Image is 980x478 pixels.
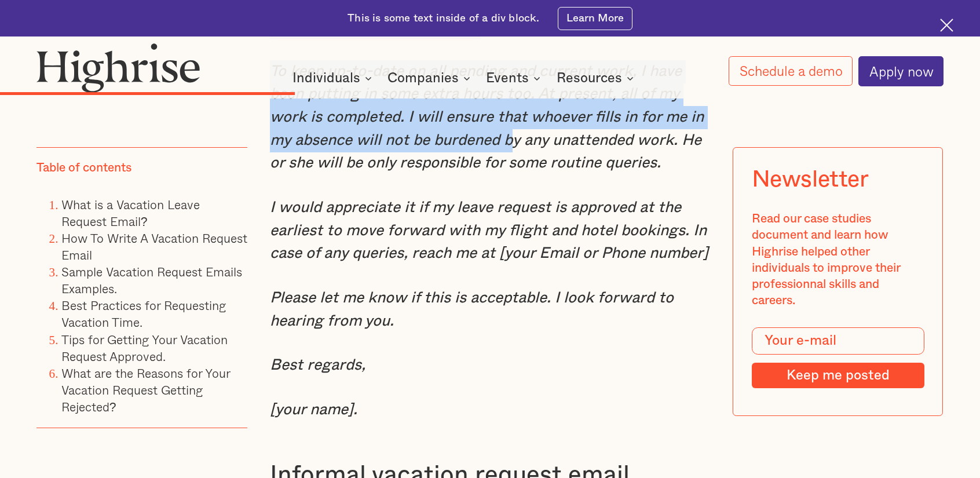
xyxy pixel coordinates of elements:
[61,262,242,298] a: Sample Vacation Request Emails Examples.
[557,71,637,85] div: Resources
[61,329,228,365] a: Tips for Getting Your Vacation Request Approved.
[752,327,924,388] form: Modal Form
[729,56,852,86] a: Schedule a demo
[940,19,953,32] img: Cross icon
[752,327,924,355] input: Your e-mail
[36,43,200,93] img: Highrise logo
[387,71,459,85] div: Companies
[486,71,544,85] div: Events
[558,7,632,30] a: Learn More
[858,56,943,86] a: Apply now
[348,11,539,25] div: This is some text inside of a div block.
[752,363,924,388] input: Keep me posted
[36,160,131,176] div: Table of contents
[270,290,674,329] em: Please let me know if this is acceptable. I look forward to hearing from you.
[292,71,375,85] div: Individuals
[270,402,357,417] em: [your name].
[387,71,474,85] div: Companies
[752,166,869,193] div: Newsletter
[270,200,708,261] em: I would appreciate it if my leave request is approved at the earliest to move forward with my fli...
[752,211,924,309] div: Read our case studies document and learn how Highrise helped other individuals to improve their p...
[270,357,365,373] em: Best regards,
[557,71,622,85] div: Resources
[61,363,230,416] a: What are the Reasons for Your Vacation Request Getting Rejected?
[61,228,247,264] a: How To Write A Vacation Request Email
[486,71,529,85] div: Events
[292,71,360,85] div: Individuals
[61,194,200,230] a: What is a Vacation Leave Request Email?
[270,64,704,171] em: To keep up-to-date on all pending and current work, I have been putting in some extra hours too. ...
[61,295,226,331] a: Best Practices for Requesting Vacation Time.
